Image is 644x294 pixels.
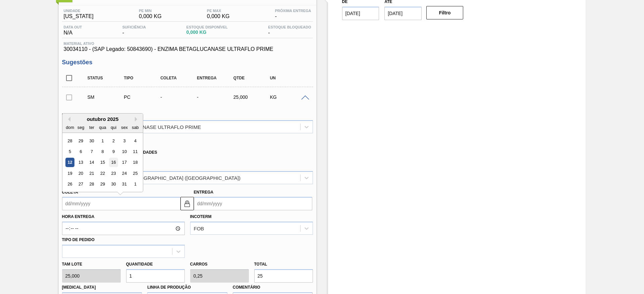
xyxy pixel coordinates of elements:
[109,158,118,167] div: Choose quinta-feira, 16 de outubro de 2025
[109,136,118,145] div: Choose quinta-feira, 2 de outubro de 2025
[62,190,78,195] label: Coleta
[384,7,422,20] input: dd/mm/yyyy
[86,94,126,100] div: Sugestão Manual
[65,136,74,145] div: Choose domingo, 28 de setembro de 2025
[121,25,148,36] div: -
[65,158,74,167] div: Choose domingo, 12 de outubro de 2025
[64,9,94,13] span: Unidade
[190,262,208,267] label: Carros
[120,147,129,156] div: Choose sexta-feira, 10 de outubro de 2025
[130,123,140,132] div: sab
[98,136,107,145] div: Choose quarta-feira, 1 de outubro de 2025
[98,158,107,167] div: Choose quarta-feira, 15 de outubro de 2025
[65,147,74,156] div: Choose domingo, 5 de outubro de 2025
[342,7,379,20] input: dd/mm/yyyy
[183,200,191,208] img: locked
[76,169,85,178] div: Choose segunda-feira, 20 de outubro de 2025
[76,180,85,189] div: Choose segunda-feira, 27 de outubro de 2025
[109,169,118,178] div: Choose quinta-feira, 23 de outubro de 2025
[76,123,85,132] div: seg
[64,46,311,52] span: 30034110 - (SAP Legado: 50843690) - ENZIMA BETAGLUCANASE ULTRAFLO PRIME
[130,169,140,178] div: Choose sábado, 25 de outubro de 2025
[120,136,129,145] div: Choose sexta-feira, 3 de outubro de 2025
[194,197,312,210] input: dd/mm/yyyy
[275,9,311,13] span: Próxima Entrega
[65,123,74,132] div: dom
[130,136,140,145] div: Choose sábado, 4 de outubro de 2025
[139,13,162,19] span: 0,000 KG
[87,158,96,167] div: Choose terça-feira, 14 de outubro de 2025
[109,180,118,189] div: Choose quinta-feira, 30 de outubro de 2025
[64,25,82,29] span: Data out
[126,262,153,267] label: Quantidade
[194,226,204,231] div: FOB
[195,94,236,100] div: -
[62,113,83,118] label: Material
[159,94,199,100] div: -
[147,285,191,290] label: Linha de Produção
[122,94,163,100] div: Pedido de Compra
[98,123,107,132] div: qua
[76,136,85,145] div: Choose segunda-feira, 29 de setembro de 2025
[87,147,96,156] div: Choose terça-feira, 7 de outubro de 2025
[86,76,126,80] div: Status
[268,94,309,100] div: KG
[254,262,267,267] label: Total
[62,25,84,36] div: N/A
[65,169,74,178] div: Choose domingo, 19 de outubro de 2025
[266,25,313,36] div: -
[109,123,118,132] div: qui
[159,76,199,80] div: Coleta
[62,212,185,222] label: Hora Entrega
[66,117,70,122] button: Previous Month
[76,147,85,156] div: Choose segunda-feira, 6 de outubro de 2025
[98,180,107,189] div: Choose quarta-feira, 29 de outubro de 2025
[62,237,95,242] label: Tipo de pedido
[130,147,140,156] div: Choose sábado, 11 de outubro de 2025
[135,117,140,122] button: Next Month
[268,76,309,80] div: UN
[87,180,96,189] div: Choose terça-feira, 28 de outubro de 2025
[194,190,214,195] label: Entrega
[207,13,230,19] span: 0,000 KG
[87,169,96,178] div: Choose terça-feira, 21 de outubro de 2025
[62,59,313,66] h3: Sugestões
[62,197,180,210] input: dd/mm/yyyy
[120,158,129,167] div: Choose sexta-feira, 17 de outubro de 2025
[122,76,163,80] div: Tipo
[66,175,241,180] div: A - 301832 - NOVOZYMES - [GEOGRAPHIC_DATA] ([GEOGRAPHIC_DATA])
[130,158,140,167] div: Choose sábado, 18 de outubro de 2025
[233,283,313,292] label: Comentário
[64,42,311,46] span: Material ativo
[139,9,162,13] span: PE MIN
[195,76,236,80] div: Entrega
[87,136,96,145] div: Choose terça-feira, 30 de setembro de 2025
[64,13,94,19] span: [US_STATE]
[207,9,230,13] span: PE MAX
[62,285,96,290] label: [MEDICAL_DATA]
[268,25,311,29] span: Estoque Bloqueado
[190,214,212,219] label: Incoterm
[130,180,140,189] div: Choose sábado, 1 de novembro de 2025
[64,135,141,190] div: month 2025-10
[186,25,228,29] span: Estoque Disponível
[98,169,107,178] div: Choose quarta-feira, 22 de outubro de 2025
[426,6,464,19] button: Filtro
[273,9,313,19] div: -
[87,123,96,132] div: ter
[62,116,143,122] div: outubro 2025
[186,30,228,35] span: 0,000 KG
[65,180,74,189] div: Choose domingo, 26 de outubro de 2025
[98,147,107,156] div: Choose quarta-feira, 8 de outubro de 2025
[76,158,85,167] div: Choose segunda-feira, 13 de outubro de 2025
[232,76,272,80] div: Qtde
[120,123,129,132] div: sex
[122,25,146,29] span: Suficiência
[180,197,194,210] button: locked
[120,180,129,189] div: Choose sexta-feira, 31 de outubro de 2025
[109,147,118,156] div: Choose quinta-feira, 9 de outubro de 2025
[232,94,272,100] div: 25,000
[62,260,121,269] label: Tam lote
[120,169,129,178] div: Choose sexta-feira, 24 de outubro de 2025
